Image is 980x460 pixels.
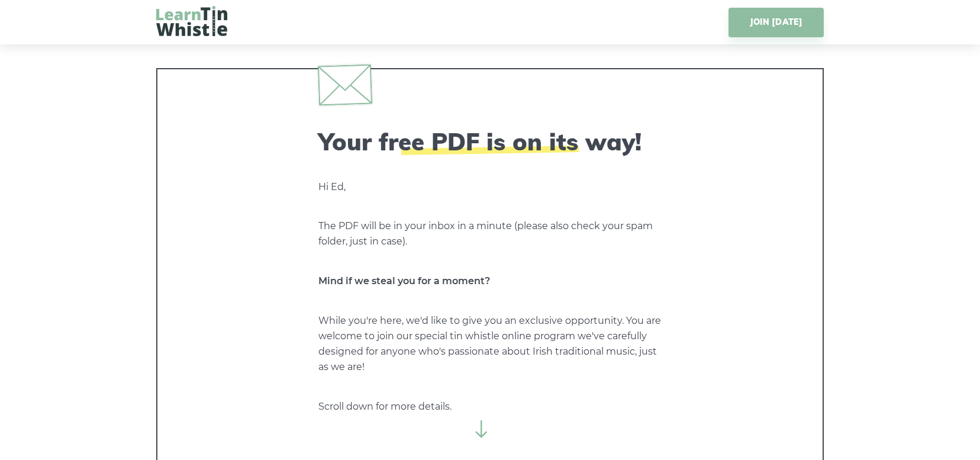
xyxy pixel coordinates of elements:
img: envelope.svg [318,64,372,105]
p: The PDF will be in your inbox in a minute (please also check your spam folder, just in case). [318,218,662,249]
p: Hi Ed, [318,179,662,195]
p: Scroll down for more details. [318,399,662,414]
strong: Mind if we steal you for a moment? [318,275,490,287]
img: LearnTinWhistle.com [156,6,227,36]
a: JOIN [DATE] [728,8,824,37]
h2: Your free PDF is on its way! [318,127,662,156]
p: While you're here, we'd like to give you an exclusive opportunity. You are welcome to join our sp... [318,313,662,375]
